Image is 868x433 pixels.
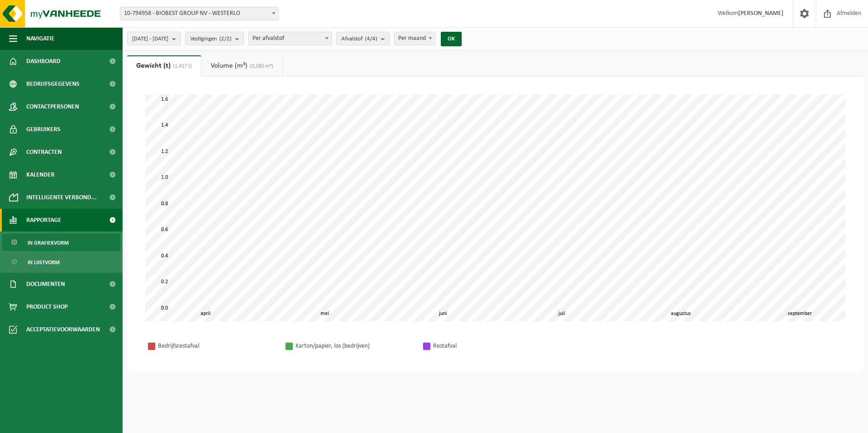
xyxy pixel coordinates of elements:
button: OK [441,32,462,46]
span: Acceptatievoorwaarden [26,318,100,341]
span: [DATE] - [DATE] [132,32,168,46]
a: Volume (m³) [202,55,282,76]
span: Intelligente verbond... [26,186,97,209]
span: Afvalstof [341,32,377,46]
span: Rapportage [26,209,61,231]
span: Navigatie [26,27,54,50]
a: In grafiekvorm [2,234,120,251]
span: (1,417 t) [171,64,192,69]
span: (0,280 m³) [247,64,273,69]
span: Per maand [395,32,435,45]
span: Per afvalstof [248,32,332,45]
button: Vestigingen(2/2) [185,32,244,45]
span: Documenten [26,273,65,295]
a: Gewicht (t) [127,55,201,76]
strong: [PERSON_NAME] [738,10,784,17]
span: Vestigingen [190,32,232,46]
span: Gebruikers [26,118,60,141]
count: (4/4) [365,36,377,42]
button: [DATE] - [DATE] [127,32,181,45]
span: Contracten [26,141,62,163]
a: In lijstvorm [2,253,120,271]
span: Kalender [26,163,54,186]
span: In lijstvorm [28,254,59,271]
button: Afvalstof(4/4) [336,32,390,45]
span: 10-794958 - BIOBEST GROUP NV - WESTERLO [120,7,278,20]
span: Contactpersonen [26,95,79,118]
div: Restafval [433,340,551,352]
span: Per afvalstof [249,32,331,45]
span: Per maand [394,32,435,45]
span: Dashboard [26,50,60,73]
count: (2/2) [219,36,232,42]
span: Bedrijfsgegevens [26,73,79,95]
span: 10-794958 - BIOBEST GROUP NV - WESTERLO [120,7,279,20]
div: Bedrijfsrestafval [158,340,276,352]
div: Karton/papier, los (bedrijven) [296,340,414,352]
div: 1,417 t [788,109,814,118]
span: Product Shop [26,295,68,318]
span: In grafiekvorm [28,234,69,251]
